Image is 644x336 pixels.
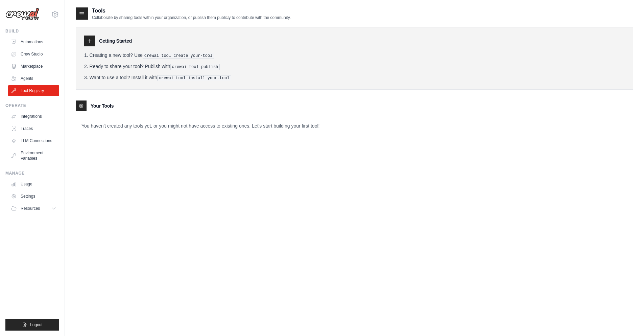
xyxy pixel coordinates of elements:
[5,171,59,176] div: Manage
[5,8,39,21] img: Logo
[21,206,40,211] span: Resources
[8,111,59,122] a: Integrations
[30,322,43,328] span: Logout
[8,61,59,72] a: Marketplace
[8,135,59,146] a: LLM Connections
[8,37,59,47] a: Automations
[143,53,214,59] pre: crewai tool create your-tool
[92,7,291,15] h2: Tools
[5,28,59,34] div: Build
[76,117,633,135] p: You haven't created any tools yet, or you might not have access to existing ones. Let's start bui...
[8,148,59,164] a: Environment Variables
[8,179,59,189] a: Usage
[8,49,59,60] a: Crew Studio
[84,52,625,59] li: Creating a new tool? Use
[5,319,59,331] button: Logout
[157,75,231,81] pre: crewai tool install your-tool
[8,123,59,134] a: Traces
[84,63,625,70] li: Ready to share your tool? Publish with
[8,85,59,96] a: Tool Registry
[170,64,220,70] pre: crewai tool publish
[92,15,291,20] p: Collaborate by sharing tools within your organization, or publish them publicly to contribute wit...
[99,38,132,44] h3: Getting Started
[91,103,114,109] h3: Your Tools
[84,74,625,81] li: Want to use a tool? Install it with
[8,191,59,202] a: Settings
[5,103,59,108] div: Operate
[8,203,59,214] button: Resources
[8,73,59,84] a: Agents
